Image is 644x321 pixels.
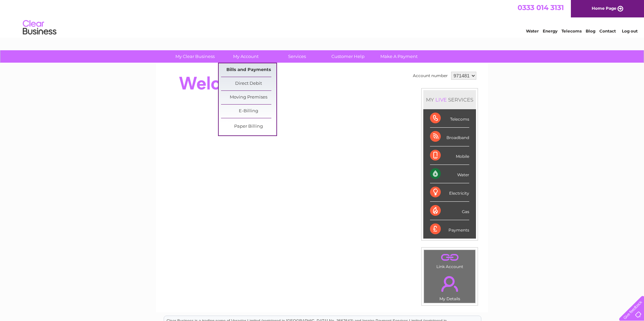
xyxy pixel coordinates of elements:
[543,28,557,34] a: Energy
[221,63,276,77] a: Bills and Payments
[430,128,469,146] div: Broadband
[426,252,474,263] a: .
[622,28,638,34] a: Log out
[430,109,469,128] div: Telecoms
[411,70,449,81] td: Account number
[269,50,325,63] a: Services
[221,77,276,90] a: Direct Debit
[423,90,476,109] div: MY SERVICES
[561,28,582,34] a: Telecoms
[424,250,476,271] td: Link Account
[426,272,474,296] a: .
[430,202,469,220] div: Gas
[221,120,276,133] a: Paper Billing
[167,50,223,63] a: My Clear Business
[22,17,57,38] img: logo.png
[430,165,469,183] div: Water
[424,270,476,303] td: My Details
[164,4,481,33] div: Clear Business is a trading name of Verastar Limited (registered in [GEOGRAPHIC_DATA] No. 3667643...
[430,220,469,238] div: Payments
[526,28,539,34] a: Water
[221,105,276,118] a: E-Billing
[218,50,274,63] a: My Account
[221,91,276,104] a: Moving Premises
[371,50,427,63] a: Make A Payment
[320,50,376,63] a: Customer Help
[586,28,595,34] a: Blog
[430,183,469,202] div: Electricity
[599,28,616,34] a: Contact
[518,3,564,12] a: 0333 014 3131
[434,97,448,103] div: LIVE
[430,146,469,165] div: Mobile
